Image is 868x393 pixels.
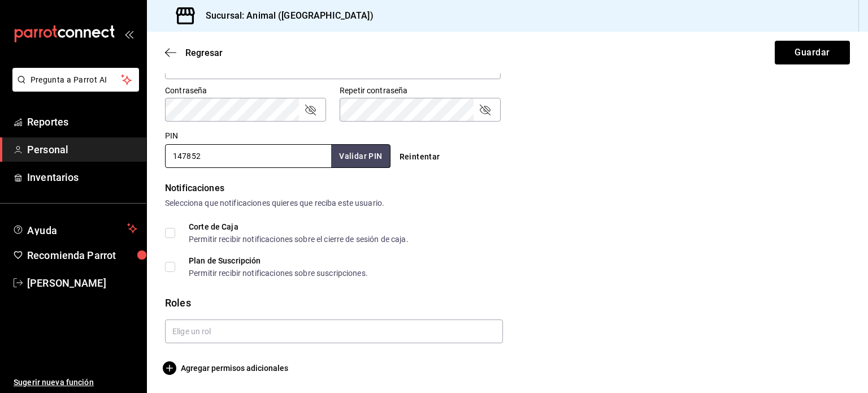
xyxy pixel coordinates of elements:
span: Recomienda Parrot [27,248,137,263]
span: Sugerir nueva función [14,377,137,388]
button: Regresar [165,47,223,58]
label: Contraseña [165,87,326,94]
span: Pregunta a Parrot AI [31,74,121,86]
label: Repetir contraseña [340,87,501,94]
button: Pregunta a Parrot AI [12,68,139,92]
h3: Sucursal: Animal ([GEOGRAPHIC_DATA]) [197,9,374,23]
div: Corte de Caja [189,223,409,231]
button: Agregar permisos adicionales [165,361,288,375]
span: Regresar [185,47,223,58]
button: Validar PIN [331,145,390,168]
div: Roles [165,295,850,310]
input: 3 a 6 dígitos [165,144,331,168]
button: Reintentar [395,146,445,167]
button: passwordField [478,103,492,116]
div: Permitir recibir notificaciones sobre el cierre de sesión de caja. [189,235,409,243]
button: open_drawer_menu [124,29,133,38]
button: Guardar [775,41,850,64]
input: Elige un rol [165,319,503,343]
span: Inventarios [27,170,137,185]
div: Selecciona que notificaciones quieres que reciba este usuario. [165,197,850,209]
span: Ayuda [27,222,123,235]
div: Plan de Suscripción [189,257,368,265]
div: Permitir recibir notificaciones sobre suscripciones. [189,269,368,277]
div: Notificaciones [165,182,850,195]
a: Pregunta a Parrot AI [8,82,139,94]
span: Personal [27,142,137,157]
span: [PERSON_NAME] [27,275,137,291]
label: PIN [165,132,178,140]
button: passwordField [303,103,317,116]
span: Reportes [27,114,137,129]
